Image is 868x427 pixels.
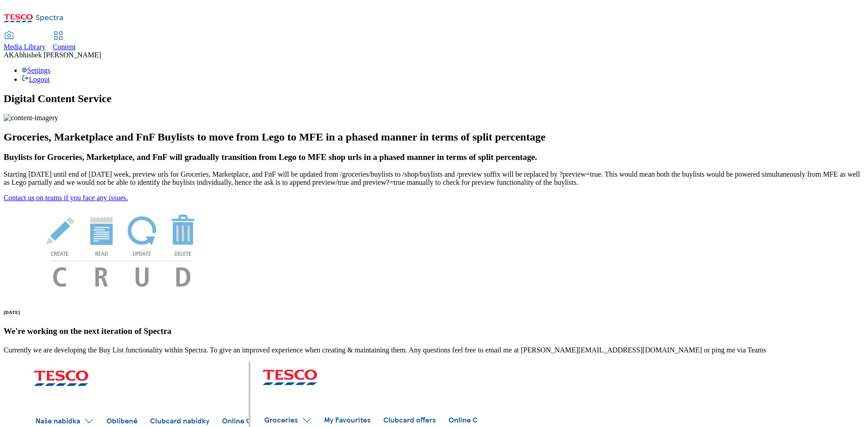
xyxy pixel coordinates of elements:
[4,131,864,143] h2: Groceries, Marketplace and FnF Buylists to move from Lego to MFE in a phased manner in terms of s...
[4,152,864,162] h3: Buylists for Groceries, Marketplace, and FnF will gradually transition from Lego to MFE shop urls...
[14,51,101,59] span: Abhishek [PERSON_NAME]
[4,326,864,336] h3: We're working on the next iteration of Spectra
[4,51,14,59] span: AK
[4,93,864,105] h1: Digital Content Service
[4,202,239,296] img: News Image
[22,66,51,74] a: Settings
[53,32,76,51] a: Content
[4,43,46,51] span: Media Library
[53,43,76,51] span: Content
[4,114,58,122] img: content-imagery
[4,346,864,354] p: Currently we are developing the Buy List functionality within Spectra. To give an improved experi...
[22,75,50,83] a: Logout
[4,310,864,315] h6: [DATE]
[4,170,864,187] p: Starting [DATE] until end of [DATE] week, preview urls for Groceries, Marketplace, and FnF will b...
[4,194,128,202] a: Contact us on teams if you face any issues.
[4,32,46,51] a: Media Library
